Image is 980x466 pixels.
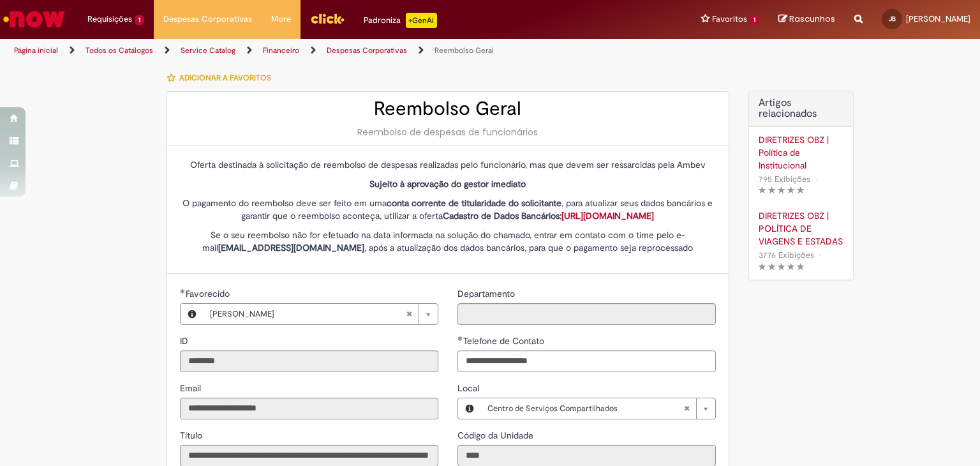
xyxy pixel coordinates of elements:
[310,9,345,28] img: click_logo_yellow_360x200.png
[10,39,644,63] ul: Trilhas de página
[180,334,191,347] label: Somente leitura - ID
[759,174,810,184] span: 795 Exibições
[817,246,824,264] span: •
[167,64,278,91] button: Adicionar a Favoritos
[14,45,58,56] a: Página inicial
[87,13,132,26] span: Requisições
[457,288,517,299] span: Somente leitura - Departamento
[180,126,716,139] div: Reembolso de despesas de funcionários
[263,45,299,56] a: Financeiro
[180,429,205,442] label: Somente leitura - Título
[487,398,683,419] span: Centro de Serviços Compartilhados
[135,15,144,26] span: 1
[463,335,547,347] span: Telefone de Contato
[677,398,696,419] abbr: Limpar campo Local
[180,158,716,171] p: Oferta destinada à solicitação de reembolso de despesas realizadas pelo funcionário, mas que deve...
[180,197,716,222] p: O pagamento do reembolso deve ser feito em uma , para atualizar seus dados bancários e garantir q...
[163,13,252,26] span: Despesas Corporativas
[789,13,835,25] span: Rascunhos
[457,430,536,441] span: Somente leitura - Código da Unidade
[399,304,419,324] abbr: Limpar campo Favorecido
[750,15,759,26] span: 1
[180,335,191,347] span: Somente leitura - ID
[457,429,536,442] label: Somente leitura - Código da Unidade
[458,398,481,419] button: Local, Visualizar este registro Centro de Serviços Compartilhados
[481,398,715,419] a: Centro de Serviços CompartilhadosLimpar campo Local
[759,133,843,172] a: DIRETRIZES OBZ | Política de Institucional
[204,304,438,324] a: [PERSON_NAME]Limpar campo Favorecido
[457,287,517,300] label: Somente leitura - Departamento
[457,350,716,372] input: Telefone de Contato
[186,288,232,299] span: Necessários - Favorecido
[369,178,526,190] strong: Sujeito à aprovação do gestor imediato
[906,13,970,24] span: [PERSON_NAME]
[457,303,716,325] input: Departamento
[443,210,654,222] strong: Cadastro de Dados Bancários:
[434,45,494,56] a: Reembolso Geral
[364,13,437,28] div: Padroniza
[181,304,204,324] button: Favorecido, Visualizar este registro Joao Vitor Batistao
[561,210,654,222] a: [URL][DOMAIN_NAME]
[759,250,814,260] span: 3776 Exibições
[712,13,747,26] span: Favoritos
[180,350,438,372] input: ID
[759,209,843,248] a: DIRETRIZES OBZ | POLÍTICA DE VIAGENS E ESTADAS
[271,13,291,26] span: More
[1,6,67,32] img: ServiceNow
[218,242,364,253] strong: [EMAIL_ADDRESS][DOMAIN_NAME]
[180,289,186,294] span: Obrigatório Preenchido
[180,398,438,419] input: Email
[180,430,205,441] span: Somente leitura - Título
[181,45,235,56] a: Service Catalog
[327,45,407,56] a: Despesas Corporativas
[759,98,843,120] h3: Artigos relacionados
[813,170,820,188] span: •
[387,197,561,209] strong: conta corrente de titularidade do solicitante
[406,13,437,28] p: +GenAi
[889,15,896,23] span: JB
[180,382,204,394] span: Somente leitura - Email
[179,73,271,83] span: Adicionar a Favoritos
[210,304,406,324] span: [PERSON_NAME]
[180,98,716,119] h2: Reembolso Geral
[85,45,153,56] a: Todos os Catálogos
[778,13,835,26] a: Rascunhos
[180,382,204,395] label: Somente leitura - Email
[457,336,463,341] span: Obrigatório Preenchido
[457,382,482,394] span: Local
[180,229,716,254] p: Se o seu reembolso não for efetuado na data informada na solução do chamado, entrar em contato co...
